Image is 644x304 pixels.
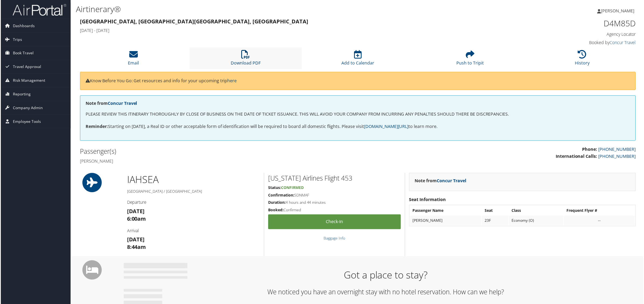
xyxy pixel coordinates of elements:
[12,60,40,74] span: Travel Approval
[85,124,107,130] strong: Reminder:
[565,206,636,216] th: Frequent Flyer #
[510,206,564,216] th: Class
[127,200,260,206] h4: Departure
[599,147,637,153] a: [PHONE_NUMBER]
[268,208,401,213] h5: Confirmed
[410,216,482,226] td: [PERSON_NAME]
[12,88,30,101] span: Reporting
[107,101,137,106] a: Concur Travel
[268,200,401,206] h5: 4 hours and 44 minutes
[85,78,631,85] p: Know Before You Go: Get resources and info for your upcoming trip
[324,236,345,241] a: Baggage Info
[12,3,66,16] img: airportal-logo.png
[598,3,641,19] a: [PERSON_NAME]
[415,178,467,184] strong: Note from
[409,197,446,203] strong: Seat Information
[611,40,637,45] a: Concur Travel
[510,216,564,226] td: Economy (O)
[12,101,42,115] span: Company Admin
[85,123,631,130] p: Starting on [DATE], a Real ID or other acceptable form of identification will be required to boar...
[12,115,40,128] span: Employee Tools
[231,53,261,66] a: Download PDF
[268,193,294,198] strong: Confirmation:
[79,18,308,25] strong: [GEOGRAPHIC_DATA], [GEOGRAPHIC_DATA] [GEOGRAPHIC_DATA], [GEOGRAPHIC_DATA]
[75,3,452,15] h1: Airtinerary®
[268,193,401,198] h5: SDNMAF
[268,208,283,213] strong: Booked:
[410,206,482,216] th: Passenger Name
[268,215,401,230] a: Check-in
[281,185,304,191] span: Confirmed
[457,53,484,66] a: Push to Tripit
[583,147,598,153] strong: Phone:
[128,53,139,66] a: Email
[364,124,409,130] a: [DOMAIN_NAME][URL]
[79,27,495,33] h4: [DATE] - [DATE]
[268,185,281,191] strong: Status:
[342,53,374,66] a: Add to Calendar
[503,18,637,29] h1: D4M85D
[127,216,146,223] strong: 6:00am
[127,244,146,251] strong: 8:44am
[12,74,44,87] span: Risk Management
[127,189,260,195] h5: [GEOGRAPHIC_DATA] / [GEOGRAPHIC_DATA]
[227,78,237,84] a: here
[568,219,633,224] div: --
[268,174,401,183] h2: [US_STATE] Airlines Flight 453
[12,19,34,33] span: Dashboards
[12,47,33,60] span: Book Travel
[599,154,637,160] a: [PHONE_NUMBER]
[79,147,354,156] h2: Passenger(s)
[576,53,591,66] a: History
[85,111,631,118] p: PLEASE REVIEW THIS ITINERARY THOROUGHLY BY CLOSE OF BUSINESS ON THE DATE OF TICKET ISSUANCE. THIS...
[127,208,144,215] strong: [DATE]
[12,33,21,46] span: Trips
[85,101,137,106] strong: Note from
[602,8,635,14] span: [PERSON_NAME]
[127,237,144,244] strong: [DATE]
[127,228,260,234] h4: Arrival
[503,40,637,45] h4: Booked by
[268,200,286,205] strong: Duration:
[437,178,467,184] a: Concur Travel
[482,216,509,226] td: 23F
[503,31,637,37] h4: Agency Locator
[556,154,598,160] strong: International Calls:
[79,159,354,164] h4: [PERSON_NAME]
[127,173,260,187] h1: IAH SEA
[482,206,509,216] th: Seat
